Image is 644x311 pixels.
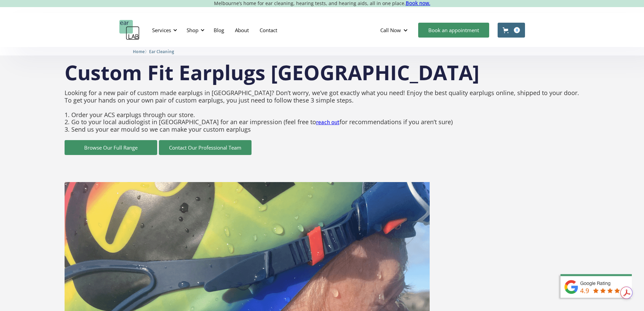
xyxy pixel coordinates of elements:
[159,140,252,155] a: Contact Our Professional Team
[149,49,174,54] span: Ear Cleaning
[375,20,415,40] div: Call Now
[316,119,339,126] a: reach out
[208,20,230,40] a: Blog
[119,20,140,40] a: home
[514,27,520,33] div: 0
[380,27,401,34] div: Call Now
[148,20,179,40] div: Services
[133,48,149,55] li: 〉
[65,62,580,83] h1: Custom Fit Earplugs [GEOGRAPHIC_DATA]
[418,23,489,38] a: Book an appointment
[133,48,145,54] a: Home
[230,20,254,40] a: About
[498,23,525,38] a: Open cart
[133,49,145,54] span: Home
[149,48,174,54] a: Ear Cleaning
[183,20,207,40] div: Shop
[254,20,283,40] a: Contact
[187,27,198,34] div: Shop
[152,27,171,34] div: Services
[65,86,580,137] p: Looking for a new pair of custom made earplugs in [GEOGRAPHIC_DATA]? Don’t worry, we’ve got exact...
[65,140,157,155] a: Browse Our Full Range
